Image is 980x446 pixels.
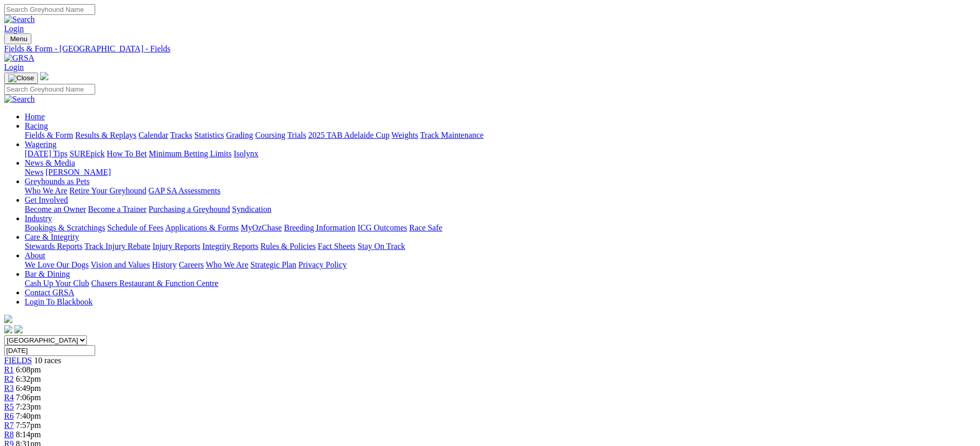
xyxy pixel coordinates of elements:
a: About [25,251,45,260]
a: FIELDS [4,356,32,365]
a: Race Safe [409,223,442,232]
a: Greyhounds as Pets [25,177,90,186]
a: R7 [4,421,14,430]
a: Purchasing a Greyhound [149,205,230,213]
a: Fact Sheets [318,242,355,251]
a: R8 [4,430,14,439]
span: 8:14pm [16,430,41,439]
span: 7:57pm [16,421,41,430]
a: Login To Blackbook [25,297,93,306]
span: 6:08pm [16,365,41,374]
a: Industry [25,214,52,223]
a: Weights [391,131,418,139]
a: News & Media [25,158,75,167]
a: Statistics [194,131,224,139]
a: Wagering [25,140,57,149]
a: Cash Up Your Club [25,279,89,288]
a: Bar & Dining [25,270,70,278]
a: Track Maintenance [420,131,484,139]
a: Grading [226,131,253,139]
a: Bookings & Scratchings [25,223,105,232]
a: Strategic Plan [251,260,296,269]
a: Vision and Values [91,260,150,269]
span: 7:40pm [16,412,41,420]
input: Search [4,4,95,15]
a: R5 [4,402,14,411]
div: Racing [25,131,976,140]
div: Greyhounds as Pets [25,186,976,195]
a: Track Injury Rebate [84,242,150,251]
a: Stay On Track [358,242,405,251]
a: Results & Replays [75,131,136,139]
a: R6 [4,412,14,420]
a: Get Involved [25,195,68,204]
input: Select date [4,345,95,356]
a: Care & Integrity [25,233,79,241]
a: Syndication [232,205,271,213]
img: Close [8,74,34,82]
a: R1 [4,365,14,374]
img: logo-grsa-white.png [4,315,12,323]
span: 7:23pm [16,402,41,411]
div: Wagering [25,149,976,158]
a: Careers [179,260,204,269]
a: Login [4,24,24,33]
input: Search [4,84,95,95]
span: 6:49pm [16,384,41,393]
a: Chasers Restaurant & Function Centre [91,279,218,288]
a: Calendar [138,131,168,139]
span: 6:32pm [16,374,41,383]
a: News [25,168,43,176]
span: 7:06pm [16,393,41,402]
button: Toggle navigation [4,73,38,84]
a: Minimum Betting Limits [149,149,231,158]
div: Fields & Form - [GEOGRAPHIC_DATA] - Fields [4,44,976,53]
a: ICG Outcomes [358,223,407,232]
a: Injury Reports [152,242,200,251]
img: Search [4,95,35,104]
a: Stewards Reports [25,242,82,251]
a: Coursing [255,131,286,139]
a: GAP SA Assessments [149,186,221,195]
a: [PERSON_NAME] [45,168,111,176]
div: Care & Integrity [25,242,976,251]
a: Login [4,63,24,72]
a: Privacy Policy [298,260,347,269]
img: twitter.svg [14,325,23,333]
div: News & Media [25,168,976,177]
a: History [152,260,176,269]
a: Tracks [170,131,192,139]
button: Toggle navigation [4,33,31,44]
a: Applications & Forms [165,223,239,232]
a: Integrity Reports [202,242,258,251]
a: Trials [287,131,306,139]
a: Who We Are [206,260,248,269]
a: Breeding Information [284,223,355,232]
a: Who We Are [25,186,67,195]
a: Become a Trainer [88,205,147,213]
div: Bar & Dining [25,279,976,288]
div: Industry [25,223,976,233]
a: R2 [4,374,14,383]
img: logo-grsa-white.png [40,72,48,80]
a: Contact GRSA [25,288,74,297]
img: facebook.svg [4,325,12,333]
a: Racing [25,121,48,130]
span: 10 races [34,356,61,365]
a: SUREpick [69,149,104,158]
img: GRSA [4,53,34,63]
a: R4 [4,393,14,402]
a: We Love Our Dogs [25,260,88,269]
a: R3 [4,384,14,393]
a: Schedule of Fees [107,223,163,232]
a: MyOzChase [241,223,282,232]
a: [DATE] Tips [25,149,67,158]
div: About [25,260,976,270]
